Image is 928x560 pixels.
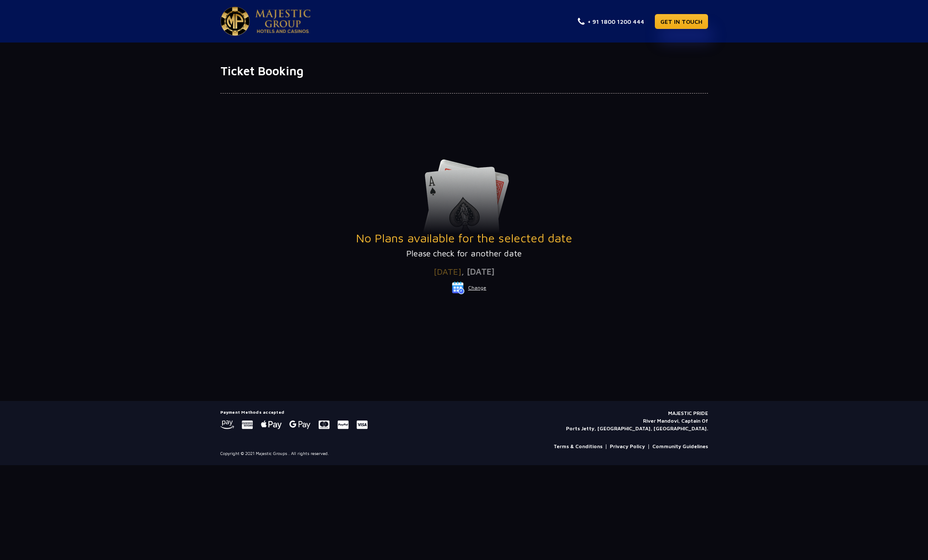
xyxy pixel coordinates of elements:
img: Majestic Pride [255,9,311,33]
span: , [DATE] [461,267,494,276]
h5: Payment Methods accepted [220,409,368,415]
a: + 91 1800 1200 444 [578,17,644,26]
a: Privacy Policy [610,443,645,450]
button: Change [451,281,487,295]
img: Majestic Pride [220,7,250,36]
h1: Ticket Booking [220,64,708,78]
span: [DATE] [434,267,461,276]
a: GET IN TOUCH [655,14,708,29]
p: Copyright © 2021 Majestic Groups . All rights reserved. [220,450,329,457]
p: Please check for another date [220,247,708,260]
p: MAJESTIC PRIDE River Mandovi, Captain Of Ports Jetty, [GEOGRAPHIC_DATA], [GEOGRAPHIC_DATA]. [566,409,708,432]
a: Terms & Conditions [554,443,602,450]
h3: No Plans available for the selected date [220,231,708,245]
a: Community Guidelines [652,443,708,450]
